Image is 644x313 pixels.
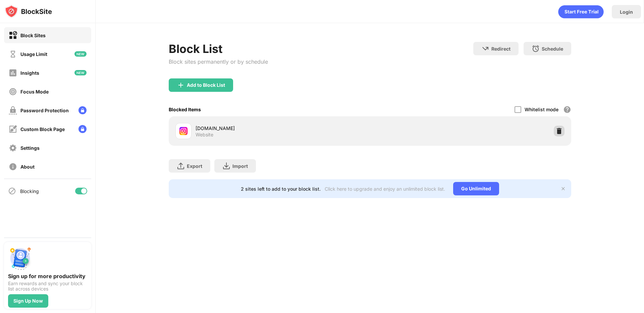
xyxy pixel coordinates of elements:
[8,187,16,195] img: blocking-icon.svg
[20,51,47,57] div: Usage Limit
[187,82,225,88] div: Add to Block List
[196,125,370,132] div: [DOMAIN_NAME]
[78,125,87,133] img: lock-menu.svg
[179,127,187,135] img: favicons
[8,281,87,292] div: Earn rewards and sync your block list across devices
[20,33,46,38] div: Block Sites
[9,87,17,96] img: focus-off.svg
[8,273,87,279] div: Sign up for more productivity
[74,51,87,57] img: new-icon.svg
[9,31,17,40] img: block-on.svg
[196,132,213,138] div: Website
[491,46,511,52] div: Redirect
[8,246,32,270] img: push-signup.svg
[241,186,321,192] div: 2 sites left to add to your block list.
[78,106,87,114] img: lock-menu.svg
[9,50,17,58] img: time-usage-off.svg
[9,106,17,115] img: password-protection-off.svg
[453,182,499,195] div: Go Unlimited
[74,70,87,75] img: new-icon.svg
[232,163,248,169] div: Import
[169,42,268,56] div: Block List
[20,164,35,170] div: About
[20,126,65,132] div: Custom Block Page
[9,163,17,171] img: about-off.svg
[558,5,604,18] div: animation
[20,70,39,76] div: Insights
[525,107,558,112] div: Whitelist mode
[620,9,633,15] div: Login
[169,58,268,65] div: Block sites permanently or by schedule
[9,69,17,77] img: insights-off.svg
[560,186,566,191] img: x-button.svg
[325,186,445,192] div: Click here to upgrade and enjoy an unlimited block list.
[20,188,39,194] div: Blocking
[9,125,17,133] img: customize-block-page-off.svg
[20,108,69,113] div: Password Protection
[13,298,43,304] div: Sign Up Now
[169,107,201,112] div: Blocked Items
[20,145,40,151] div: Settings
[187,163,202,169] div: Export
[20,89,49,95] div: Focus Mode
[5,5,52,18] img: logo-blocksite.svg
[542,46,563,52] div: Schedule
[9,144,17,152] img: settings-off.svg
